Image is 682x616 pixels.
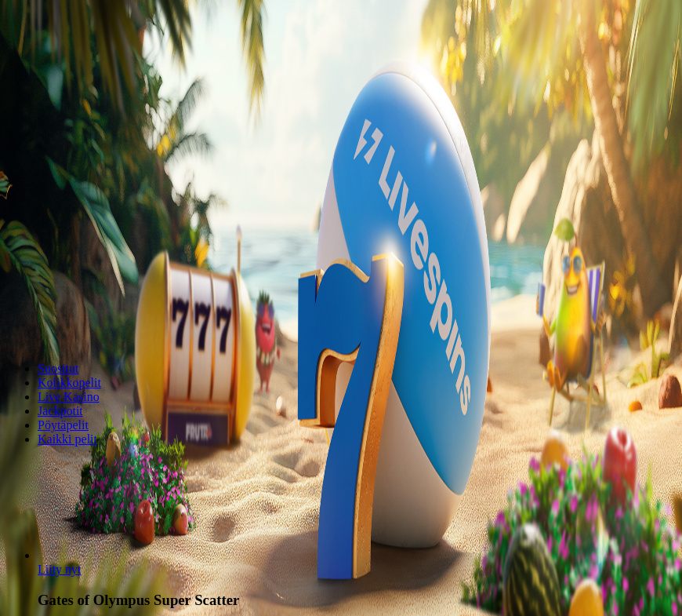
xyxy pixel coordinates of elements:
[6,362,676,447] nav: Lobby
[38,432,97,446] a: Kaikki pelit
[38,549,676,609] article: Gates of Olympus Super Scatter
[38,362,78,375] a: Suositut
[38,390,100,403] a: Live Kasino
[38,418,89,432] a: Pöytäpelit
[38,563,82,576] a: Gates of Olympus Super Scatter
[38,563,82,576] span: Liity nyt
[38,404,83,417] a: Jackpotit
[6,362,676,476] header: Lobby
[38,376,101,389] a: Kolikkopelit
[38,592,676,609] h3: Gates of Olympus Super Scatter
